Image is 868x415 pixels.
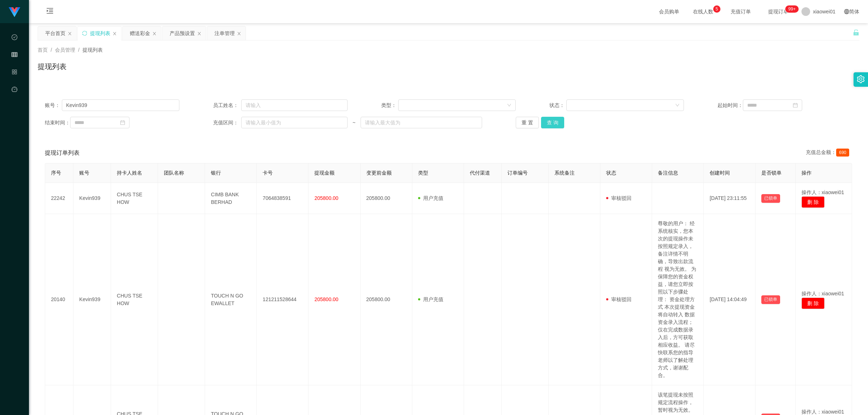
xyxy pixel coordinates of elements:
[170,26,195,40] div: 产品预设置
[801,196,825,208] button: 删 除
[211,170,221,176] span: 银行
[213,119,241,127] span: 充值区间：
[257,183,309,214] td: 7064838591
[55,47,75,53] span: 会员管理
[45,214,73,385] td: 20140
[844,9,849,14] i: 图标: global
[82,47,103,53] span: 提现列表
[12,52,17,116] span: 会员管理
[765,9,792,14] span: 提现订单
[418,170,428,176] span: 类型
[314,170,335,176] span: 提现金额
[205,214,257,385] td: TOUCH N GO EWALLET
[710,170,730,176] span: 创建时间
[51,170,61,176] span: 序号
[801,170,812,176] span: 操作
[117,170,142,176] span: 持卡人姓名
[12,31,17,46] i: 图标: check-circle-o
[658,170,678,176] span: 备注信息
[853,29,859,36] i: 图标: unlock
[836,149,849,157] span: 690
[205,183,257,214] td: CIMB BANK BERHAD
[801,291,844,296] span: 操作人：xiaowei01
[418,195,443,201] span: 用户充值
[761,170,782,176] span: 是否锁单
[38,0,62,23] i: 图标: menu-unfold
[470,170,490,176] span: 代付渠道
[314,195,338,201] span: 205800.00
[62,99,179,111] input: 请输入
[263,170,273,176] span: 卡号
[12,66,17,80] i: 图标: appstore-o
[361,117,482,128] input: 请输入最大值为
[348,119,361,127] span: ~
[38,47,48,53] span: 首页
[197,31,201,36] i: 图标: close
[130,26,150,40] div: 赠送彩金
[241,117,348,128] input: 请输入最小值为
[237,31,241,36] i: 图标: close
[213,102,241,109] span: 员工姓名：
[9,7,20,17] img: logo.9652507e.png
[675,103,680,108] i: 图标: down
[507,103,511,108] i: 图标: down
[761,295,780,304] button: 已锁单
[257,214,309,385] td: 121211528644
[793,103,798,108] i: 图标: calendar
[45,102,62,109] span: 账号：
[38,61,67,72] h1: 提现列表
[111,214,158,385] td: CHUS TSE HOW
[704,183,756,214] td: [DATE] 23:11:55
[152,31,157,36] i: 图标: close
[79,170,89,176] span: 账号
[713,5,720,13] sup: 5
[314,296,338,302] span: 205800.00
[361,214,412,385] td: 205800.00
[366,170,392,176] span: 变更前金额
[704,214,756,385] td: [DATE] 14:04:49
[45,119,70,127] span: 结束时间：
[51,47,52,53] span: /
[45,26,65,40] div: 平台首页
[82,31,87,36] i: 图标: sync
[112,31,117,36] i: 图标: close
[549,102,566,109] span: 状态：
[606,170,616,176] span: 状态
[78,47,80,53] span: /
[418,296,443,302] span: 用户充值
[73,214,111,385] td: Kevin939
[12,35,17,99] span: 数据中心
[516,117,539,128] button: 重 置
[214,26,235,40] div: 注单管理
[554,170,575,176] span: 系统备注
[507,170,528,176] span: 订单编号
[73,183,111,214] td: Kevin939
[801,409,844,415] span: 操作人：xiaowei01
[857,75,865,83] i: 图标: setting
[12,69,17,134] span: 产品管理
[164,170,184,176] span: 团队名称
[68,31,72,36] i: 图标: close
[606,296,631,302] span: 审核驳回
[541,117,564,128] button: 查 询
[715,5,718,13] p: 5
[806,149,852,157] div: 充值总金额：
[241,99,348,111] input: 请输入
[761,194,780,203] button: 已锁单
[801,189,844,195] span: 操作人：xiaowei01
[718,102,743,109] span: 起始时间：
[381,102,398,109] span: 类型：
[606,195,631,201] span: 审核驳回
[120,120,125,125] i: 图标: calendar
[786,5,799,13] sup: 1200
[689,9,717,14] span: 在线人数
[12,48,17,63] i: 图标: table
[45,149,80,157] span: 提现订单列表
[12,82,17,155] a: 图标: dashboard平台首页
[45,183,73,214] td: 22242
[727,9,754,14] span: 充值订单
[111,183,158,214] td: CHUS TSE HOW
[361,183,412,214] td: 205800.00
[90,26,110,40] div: 提现列表
[801,298,825,309] button: 删 除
